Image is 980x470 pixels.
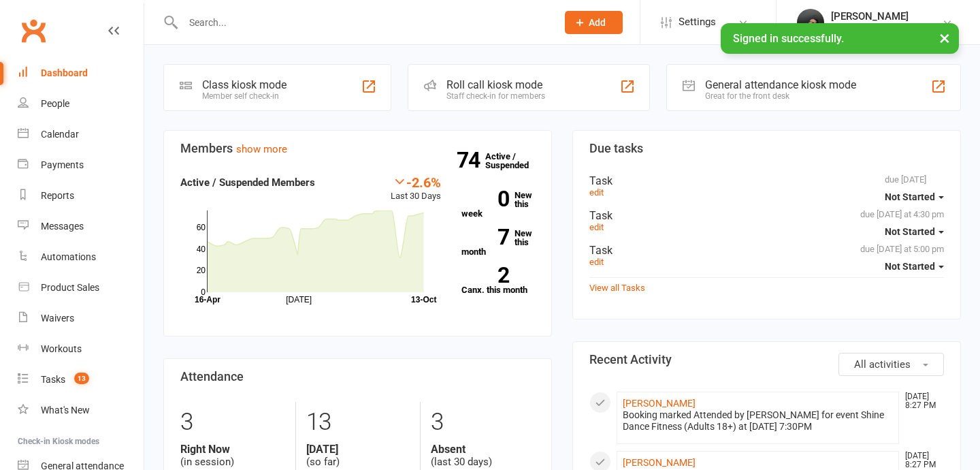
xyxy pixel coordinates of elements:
a: View all Tasks [589,283,645,293]
div: Messages [41,221,84,232]
a: show more [236,143,287,155]
div: Staff check-in for members [446,91,545,101]
button: Not Started [885,185,944,209]
div: General attendance kiosk mode [705,78,856,91]
a: edit [589,257,604,267]
h3: Attendance [180,370,535,383]
a: Dashboard [18,58,144,89]
a: What's New [18,395,144,426]
div: What's New [41,405,90,416]
button: × [932,23,957,52]
button: Not Started [885,219,944,244]
span: Signed in successfully. [733,32,844,45]
a: Waivers [18,303,144,334]
div: [PERSON_NAME] [831,10,933,22]
a: Product Sales [18,272,144,303]
button: Not Started [885,254,944,279]
div: Gemz Elite Dance Studio [831,22,933,35]
div: 3 [431,402,535,443]
a: Calendar [18,119,144,150]
a: [PERSON_NAME] [623,398,696,409]
strong: 0 [461,189,509,209]
button: Add [565,11,623,34]
div: Task [589,244,944,257]
div: Roll call kiosk mode [446,78,545,91]
div: Member self check-in [202,91,287,101]
strong: 74 [457,150,485,170]
a: 2Canx. this month [461,267,535,294]
span: All activities [854,358,911,371]
a: Reports [18,181,144,211]
a: 7New this month [461,229,535,256]
a: Messages [18,211,144,242]
a: Tasks 13 [18,364,144,395]
a: People [18,89,144,119]
a: edit [589,222,604,232]
span: Settings [679,7,716,37]
div: 3 [180,402,285,443]
div: Task [589,174,944,187]
span: Not Started [885,261,935,272]
div: -2.6% [391,174,441,189]
div: Product Sales [41,282,99,293]
a: Workouts [18,334,144,364]
strong: Right Now [180,443,285,456]
h3: Due tasks [589,142,944,155]
a: Clubworx [16,14,50,48]
div: Great for the front desk [705,91,856,101]
span: Add [589,17,606,28]
div: (in session) [180,443,285,469]
div: Reports [41,190,74,201]
button: All activities [838,353,944,376]
div: Automations [41,251,96,262]
div: Task [589,209,944,222]
a: 74Active / Suspended [485,142,545,180]
a: Payments [18,150,144,181]
div: Tasks [41,374,65,385]
span: Not Started [885,191,935,202]
strong: Active / Suspended Members [180,176,315,189]
div: Booking marked Attended by [PERSON_NAME] for event Shine Dance Fitness (Adults 18+) at [DATE] 7:30PM [623,409,893,433]
div: 13 [306,402,410,443]
div: People [41,98,69,109]
span: 13 [74,373,89,384]
a: [PERSON_NAME] [623,457,696,468]
h3: Recent Activity [589,353,944,366]
time: [DATE] 8:27 PM [898,452,943,469]
img: thumb_image1739337055.png [797,9,824,36]
input: Search... [179,13,547,32]
div: Calendar [41,129,79,140]
div: Dashboard [41,67,88,78]
strong: 2 [461,265,509,285]
div: Payments [41,159,84,170]
div: Class kiosk mode [202,78,287,91]
h3: Members [180,142,535,155]
span: Not Started [885,226,935,237]
div: Last 30 Days [391,174,441,204]
div: (so far) [306,443,410,469]
div: (last 30 days) [431,443,535,469]
time: [DATE] 8:27 PM [898,392,943,410]
div: Workouts [41,343,82,354]
div: Waivers [41,313,74,324]
a: Automations [18,242,144,272]
strong: [DATE] [306,443,410,456]
strong: Absent [431,443,535,456]
a: 0New this week [461,191,535,218]
strong: 7 [461,227,509,247]
a: edit [589,187,604,198]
